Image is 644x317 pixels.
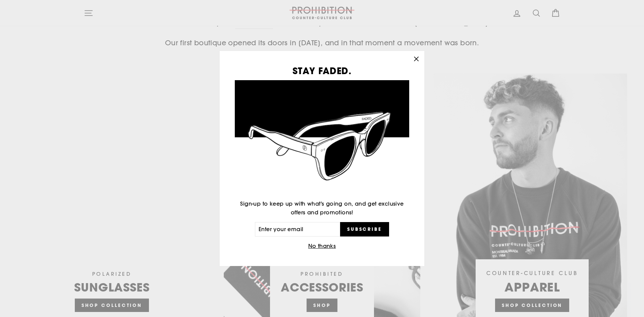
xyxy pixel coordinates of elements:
[235,66,409,75] h3: STAY FADED.
[235,200,409,217] p: Sign-up to keep up with what's going on, and get exclusive offers and promotions!
[340,222,389,237] button: Subscribe
[306,242,338,251] button: No thanks
[255,222,340,237] input: Enter your email
[347,226,382,232] span: Subscribe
